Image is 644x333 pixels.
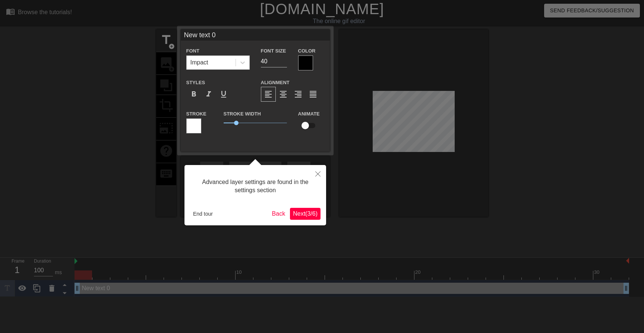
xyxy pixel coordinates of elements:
[190,208,216,219] button: End tour
[310,165,326,182] button: Close
[269,208,288,220] button: Back
[190,171,321,202] div: Advanced layer settings are found in the settings section
[290,208,321,220] button: Next
[293,210,318,217] span: Next ( 3 / 6 )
